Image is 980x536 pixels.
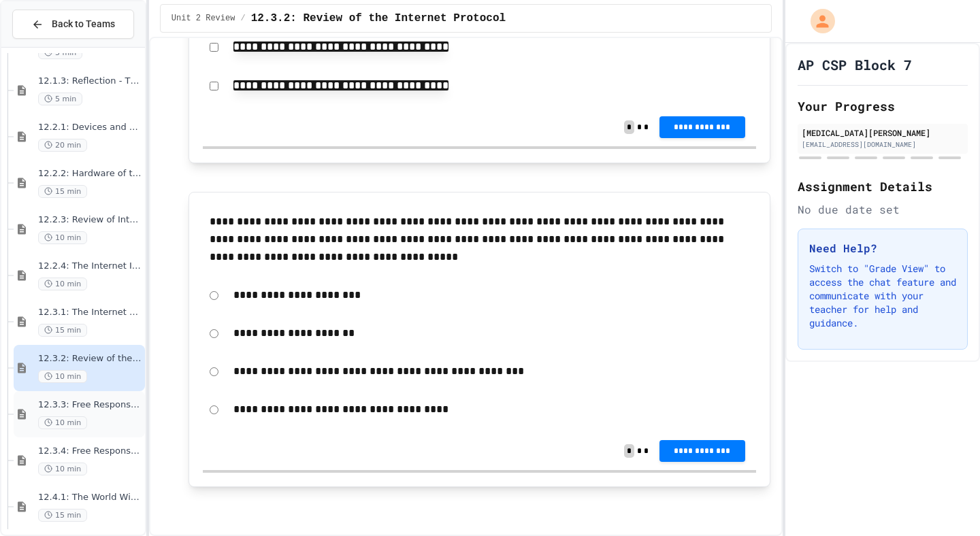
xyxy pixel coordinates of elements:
[38,168,142,180] span: 12.2.2: Hardware of the Internet
[38,446,142,457] span: 12.3.4: Free Response - IPv4 vs. IPv6
[38,93,82,105] span: 5 min
[38,324,87,337] span: 15 min
[38,214,142,226] span: 12.2.3: Review of Internet Hardware
[52,17,115,31] span: Back to Teams
[38,353,142,365] span: 12.3.2: Review of the Internet Protocol
[38,139,87,152] span: 20 min
[809,262,956,330] p: Switch to "Grade View" to access the chat feature and communicate with your teacher for help and ...
[38,278,87,290] span: 10 min
[38,46,82,59] span: 5 min
[798,177,968,196] h2: Assignment Details
[38,261,142,272] span: 12.2.4: The Internet Is In The Ocean
[38,185,87,198] span: 15 min
[809,240,956,256] h3: Need Help?
[38,122,142,133] span: 12.2.1: Devices and Networks
[802,127,964,139] div: [MEDICAL_DATA][PERSON_NAME]
[796,5,838,37] div: My Account
[38,231,87,244] span: 10 min
[38,509,87,522] span: 15 min
[798,55,912,74] h1: AP CSP Block 7
[802,139,964,150] div: [EMAIL_ADDRESS][DOMAIN_NAME]
[798,201,968,218] div: No due date set
[38,463,87,475] span: 10 min
[38,370,87,383] span: 10 min
[12,10,134,39] button: Back to Teams
[38,399,142,411] span: 12.3.3: Free Response - The Need for IP
[38,416,87,429] span: 10 min
[38,76,142,87] span: 12.1.3: Reflection - The Internet and You
[251,10,506,27] span: 12.3.2: Review of the Internet Protocol
[798,97,968,116] h2: Your Progress
[240,13,245,24] span: /
[38,307,142,318] span: 12.3.1: The Internet Protocol
[38,492,142,503] span: 12.4.1: The World Wide Web
[171,13,235,24] span: Unit 2 Review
